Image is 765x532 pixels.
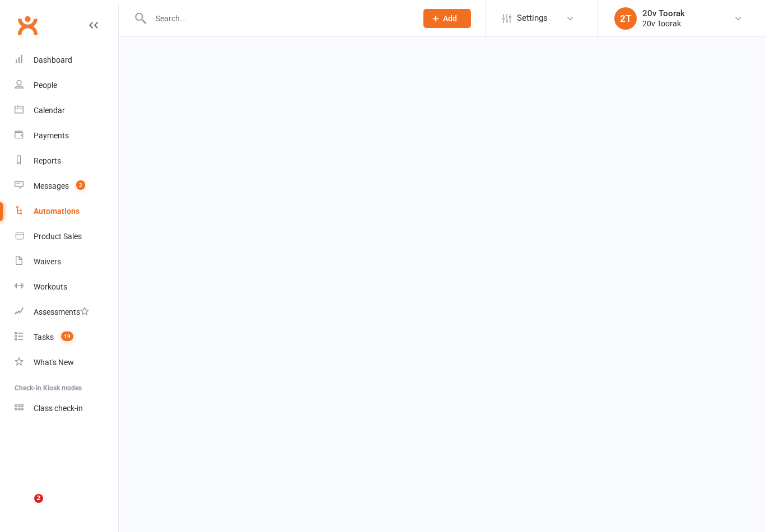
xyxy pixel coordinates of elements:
[34,131,69,140] div: Payments
[15,48,118,73] a: Dashboard
[15,274,118,300] a: Workouts
[147,11,409,26] input: Search...
[34,55,72,64] div: Dashboard
[34,307,89,316] div: Assessments
[15,396,118,421] a: Class kiosk mode
[13,11,41,39] a: Clubworx
[15,123,118,148] a: Payments
[15,174,118,199] a: Messages 2
[15,325,118,350] a: Tasks 19
[61,332,73,341] span: 19
[34,333,54,342] div: Tasks
[443,14,457,23] span: Add
[15,300,118,325] a: Assessments
[15,224,118,249] a: Product Sales
[34,207,80,216] div: Automations
[34,181,69,190] div: Messages
[15,199,118,224] a: Automations
[642,8,685,18] div: 20v Toorak
[34,358,74,367] div: What's New
[15,148,118,174] a: Reports
[34,257,61,266] div: Waivers
[34,156,61,165] div: Reports
[11,494,38,521] iframe: Intercom live chat
[423,9,471,28] button: Add
[34,232,82,241] div: Product Sales
[15,73,118,98] a: People
[34,81,57,90] div: People
[517,6,548,31] span: Settings
[15,249,118,274] a: Waivers
[34,282,67,291] div: Workouts
[15,98,118,123] a: Calendar
[614,7,637,30] div: 2T
[34,404,83,413] div: Class check-in
[76,180,85,190] span: 2
[15,350,118,375] a: What's New
[34,494,43,503] span: 2
[642,18,685,29] div: 20v Toorak
[34,106,65,115] div: Calendar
